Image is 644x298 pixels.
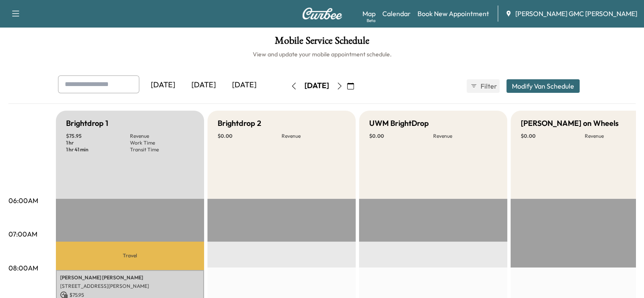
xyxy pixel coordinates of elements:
[302,8,343,19] img: Curbee Logo
[369,133,433,139] p: $ 0.00
[130,133,194,139] p: Revenue
[481,81,496,91] span: Filter
[130,139,194,146] p: Work Time
[367,17,376,24] div: Beta
[8,50,636,58] h6: View and update your mobile appointment schedule.
[60,274,200,281] p: [PERSON_NAME] [PERSON_NAME]
[362,8,376,19] a: MapBeta
[417,8,489,19] a: Book New Appointment
[60,283,200,290] p: [STREET_ADDRESS][PERSON_NAME]
[8,195,38,206] p: 06:00AM
[382,8,411,19] a: Calendar
[304,81,329,91] div: [DATE]
[130,146,194,153] p: Transit Time
[369,117,429,129] h5: UWM BrightDrop
[521,117,619,129] h5: [PERSON_NAME] on Wheels
[183,75,224,95] div: [DATE]
[66,146,130,153] p: 1 hr 41 min
[8,263,38,273] p: 08:00AM
[8,36,636,50] h1: Mobile Service Schedule
[66,139,130,146] p: 1 hr
[506,79,580,93] button: Modify Van Schedule
[66,117,108,129] h5: Brightdrop 1
[143,75,183,95] div: [DATE]
[467,79,500,93] button: Filter
[282,133,345,139] p: Revenue
[521,133,585,139] p: $ 0.00
[515,8,637,19] span: [PERSON_NAME] GMC [PERSON_NAME]
[218,117,261,129] h5: Brightdrop 2
[56,242,204,270] p: Travel
[224,75,265,95] div: [DATE]
[8,229,37,239] p: 07:00AM
[433,133,497,139] p: Revenue
[66,133,130,139] p: $ 75.95
[218,133,282,139] p: $ 0.00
